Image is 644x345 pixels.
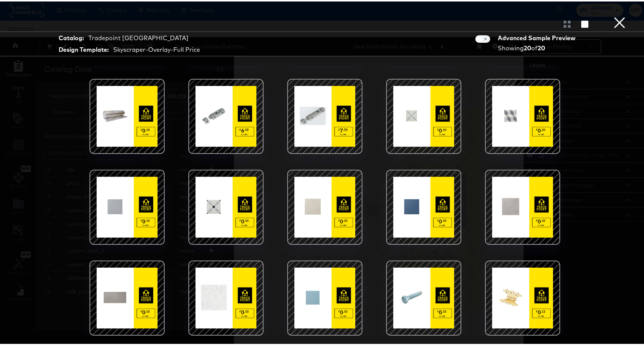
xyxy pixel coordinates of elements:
div: Skyscraper-Overlay-Full Price [113,44,200,53]
div: Showing of [498,42,578,51]
div: Tradepoint [GEOGRAPHIC_DATA] [88,32,188,41]
strong: 20 [524,43,531,50]
strong: 20 [538,43,545,50]
div: Advanced Sample Preview [498,32,578,41]
strong: Design Template: [59,44,109,53]
strong: Catalog: [59,32,84,41]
